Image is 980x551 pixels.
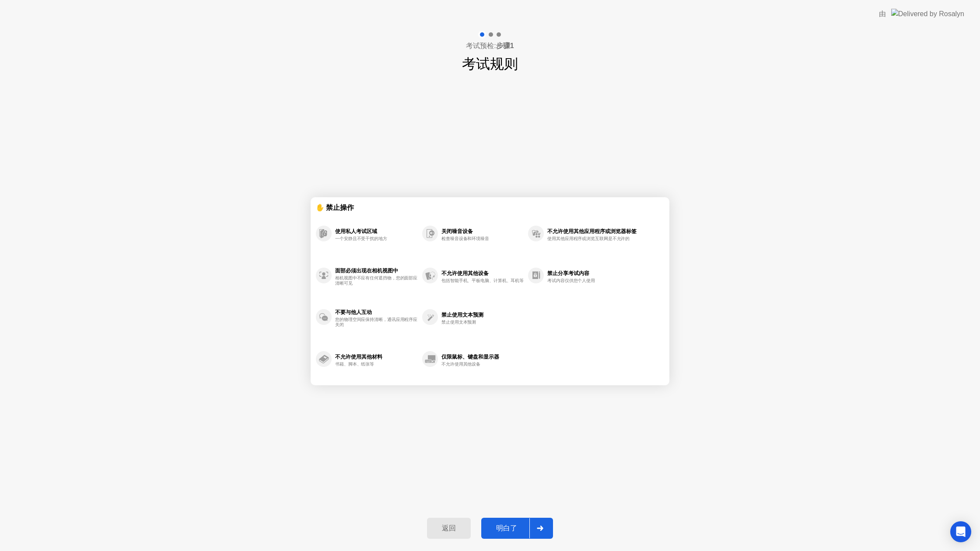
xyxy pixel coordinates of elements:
[335,309,418,315] div: 不要与他人互动
[547,228,637,234] div: 不允许使用其他应用程序或浏览器标签
[547,236,630,241] div: 使用其他应用程序或浏览互联网是不允许的
[441,278,524,283] div: 包括智能手机、平板电脑、计算机、耳机等
[462,53,518,74] h1: 考试规则
[441,228,524,234] div: 关闭噪音设备
[335,354,418,360] div: 不允许使用其他材料
[891,9,964,19] img: Delivered by Rosalyn
[430,524,468,533] div: 返回
[466,41,514,51] h4: 考试预检:
[441,362,524,367] div: 不允许使用其他设备
[335,268,418,274] div: 面部必须出现在相机视图中
[441,270,524,276] div: 不允许使用其他设备
[427,518,471,539] button: 返回
[335,317,418,328] div: 您的物理空间应保持清晰，通讯应用程序应关闭
[316,202,641,213] div: ✋ 禁止操作
[547,270,637,276] div: 禁止分享考试内容
[335,236,418,241] div: 一个安静且不受干扰的地方
[335,228,418,234] div: 使用私人考试区域
[441,312,524,318] div: 禁止使用文本预测
[335,362,418,367] div: 书籍、脚本、纸张等
[879,9,886,19] div: 由
[441,320,524,325] div: 禁止使用文本预测
[335,275,418,286] div: 相机视图中不应有任何遮挡物，您的面部应清晰可见
[496,42,514,49] b: 步骤1
[441,236,524,241] div: 检查噪音设备和环境噪音
[950,521,971,542] div: Open Intercom Messenger
[481,518,553,539] button: 明白了
[441,354,524,360] div: 仅限鼠标、键盘和显示器
[484,524,529,533] div: 明白了
[547,278,630,283] div: 考试内容仅供您个人使用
